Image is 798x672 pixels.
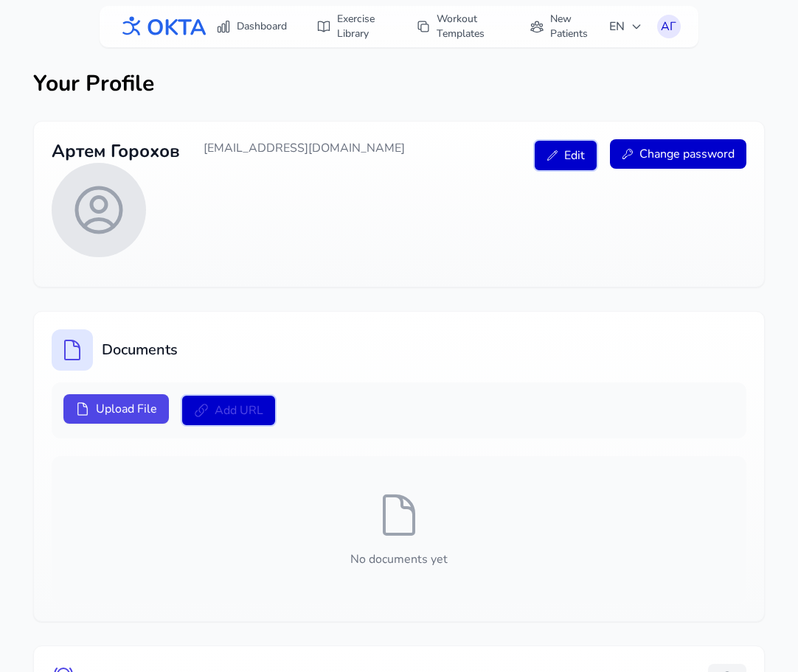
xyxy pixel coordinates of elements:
[204,139,405,157] p: [EMAIL_ADDRESS][DOMAIN_NAME]
[610,139,746,169] button: Change password
[407,6,509,47] a: Workout Templates
[308,6,395,47] a: Exercise Library
[52,139,180,163] h2: Артем Горохов
[521,6,600,47] a: New Patients
[657,15,681,38] button: АГ
[564,147,585,164] span: Edit
[33,71,765,97] h1: Your Profile
[609,18,642,35] span: EN
[102,340,178,360] h2: Documents
[600,12,651,41] button: EN
[207,13,296,40] a: Dashboard
[52,550,746,568] p: No documents yet
[96,400,157,418] span: Upload File
[533,139,598,172] button: Edit
[215,402,263,419] span: Add URL
[117,10,207,43] img: OKTA logo
[181,394,277,427] button: Add URL
[639,145,735,163] span: Change password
